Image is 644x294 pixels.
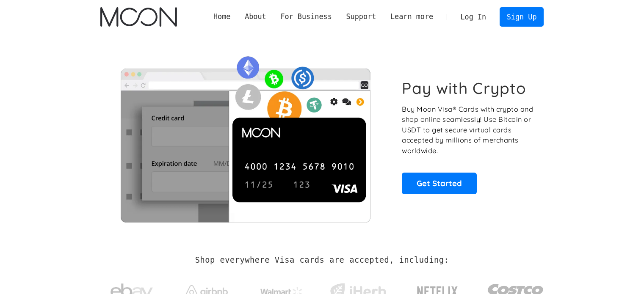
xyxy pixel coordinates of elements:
h2: Shop everywhere Visa cards are accepted, including: [195,256,449,265]
div: For Business [274,11,339,22]
div: About [245,11,266,22]
div: For Business [280,11,332,22]
div: Learn more [383,11,440,22]
a: Log In [453,8,493,26]
a: Home [206,11,238,22]
img: Moon Logo [100,7,177,27]
img: Moon Cards let you spend your crypto anywhere Visa is accepted. [100,50,390,222]
p: Buy Moon Visa® Cards with crypto and shop online seamlessly! Use Bitcoin or USDT to get secure vi... [402,104,534,156]
a: Get Started [402,173,477,194]
h1: Pay with Crypto [402,79,526,98]
a: home [100,7,177,27]
div: Support [339,11,383,22]
div: About [238,11,273,22]
a: Sign Up [500,7,544,26]
div: Support [346,11,376,22]
div: Learn more [390,11,433,22]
